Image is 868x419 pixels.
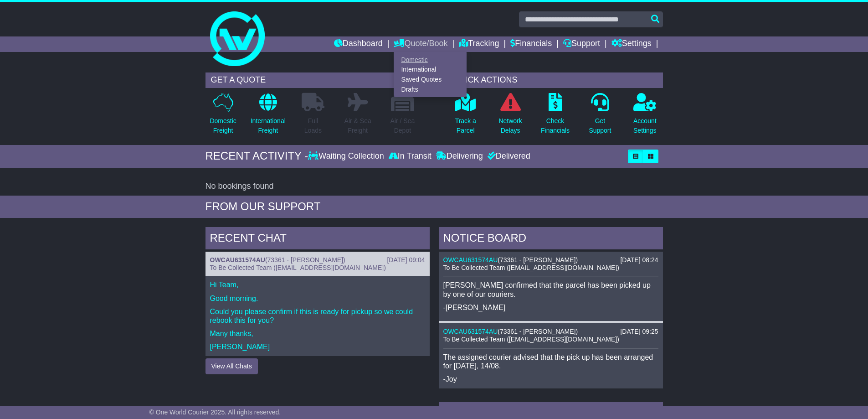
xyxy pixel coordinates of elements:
[394,65,466,75] a: International
[344,116,371,135] p: Air & Sea Freight
[455,93,477,140] a: Track aParcel
[386,151,434,161] div: In Transit
[540,93,570,140] a: CheckFinancials
[210,342,425,351] p: [PERSON_NAME]
[210,264,386,271] span: To Be Collected Team ([EMAIL_ADDRESS][DOMAIN_NAME])
[448,72,663,88] div: QUICK ACTIONS
[394,84,466,94] a: Drafts
[443,303,658,312] p: -[PERSON_NAME]
[443,336,619,343] span: To Be Collected Team ([EMAIL_ADDRESS][DOMAIN_NAME])
[459,36,499,52] a: Tracking
[443,256,658,264] div: ( )
[443,281,658,298] p: [PERSON_NAME] confirmed that the parcel has been picked up by one of our couriers.
[620,256,658,264] div: [DATE] 08:24
[455,116,476,135] p: Track a Parcel
[394,55,466,65] a: Domestic
[434,151,485,161] div: Delivering
[443,353,658,370] p: The assigned courier advised that the pick up has been arranged for [DATE], 14/08.
[210,116,236,135] p: Domestic Freight
[443,375,658,383] p: -Joy
[588,93,611,140] a: GetSupport
[267,256,344,264] span: 73361 - [PERSON_NAME]
[498,116,522,135] p: Network Delays
[443,256,498,264] a: OWCAU631574AU
[205,72,421,88] div: GET A QUOTE
[250,93,286,140] a: InternationalFreight
[390,116,415,135] p: Air / Sea Depot
[210,307,425,325] p: Could you please confirm if this is ready for pickup so we could rebook this for you?
[510,36,552,52] a: Financials
[611,36,652,52] a: Settings
[205,227,430,252] div: RECENT CHAT
[205,150,308,163] div: RECENT ACTIVITY -
[334,36,383,52] a: Dashboard
[205,181,663,191] div: No bookings found
[633,93,657,140] a: AccountSettings
[563,36,600,52] a: Support
[387,256,425,264] div: [DATE] 09:04
[541,116,570,135] p: Check Financials
[210,256,425,264] div: ( )
[498,93,522,140] a: NetworkDelays
[589,116,611,135] p: Get Support
[149,409,281,416] span: © One World Courier 2025. All rights reserved.
[394,52,467,97] div: Quote/Book
[205,200,663,213] div: FROM OUR SUPPORT
[394,75,466,85] a: Saved Quotes
[394,36,447,52] a: Quote/Book
[500,256,576,264] span: 73361 - [PERSON_NAME]
[210,256,265,264] a: OWCAU631574AU
[633,116,657,135] p: Account Settings
[485,151,530,161] div: Delivered
[205,358,258,374] button: View All Chats
[302,116,324,135] p: Full Loads
[210,280,425,289] p: Hi Team,
[251,116,286,135] p: International Freight
[439,227,663,252] div: NOTICE BOARD
[500,328,576,335] span: 73361 - [PERSON_NAME]
[443,264,619,271] span: To Be Collected Team ([EMAIL_ADDRESS][DOMAIN_NAME])
[620,328,658,336] div: [DATE] 09:25
[308,151,386,161] div: Waiting Collection
[210,294,425,303] p: Good morning.
[210,329,425,338] p: Many thanks,
[443,328,658,336] div: ( )
[209,93,236,140] a: DomesticFreight
[443,328,498,335] a: OWCAU631574AU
